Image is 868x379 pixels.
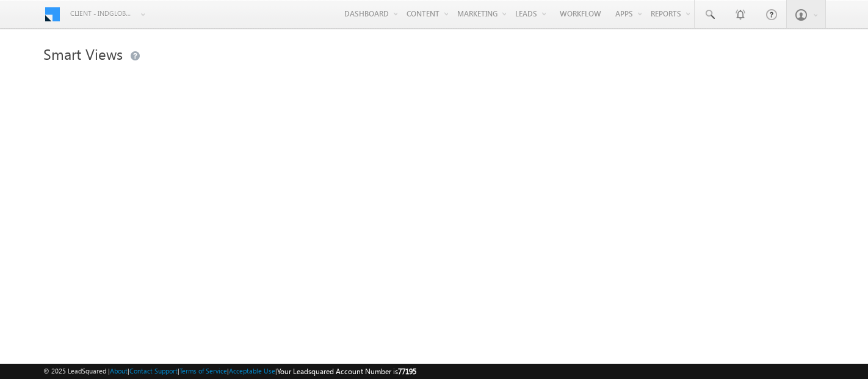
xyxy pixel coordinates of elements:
[398,367,416,376] span: 77195
[229,367,275,375] a: Acceptable Use
[129,367,178,375] a: Contact Support
[70,7,134,20] span: Client - indglobal2 (77195)
[277,367,416,376] span: Your Leadsquared Account Number is
[43,366,416,377] span: © 2025 LeadSquared | | | | |
[110,367,128,375] a: About
[43,44,123,63] span: Smart Views
[179,367,227,375] a: Terms of Service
